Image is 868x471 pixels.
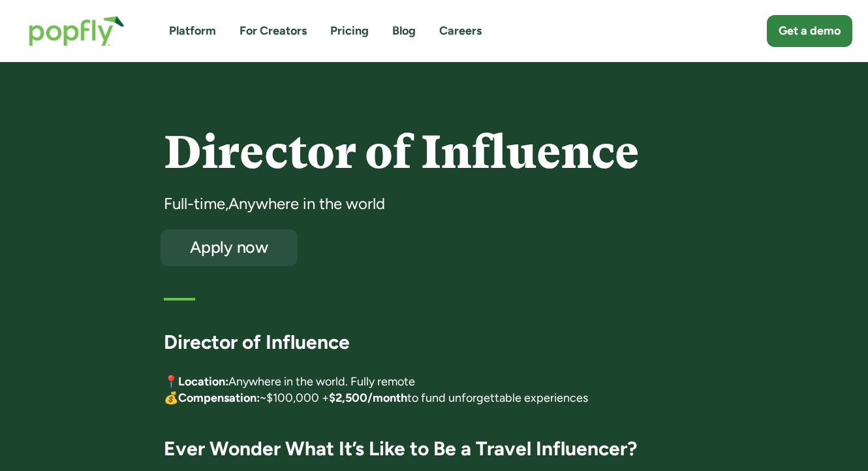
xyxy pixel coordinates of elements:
strong: Ever Wonder What It’s Like to Be a Travel Influencer? [164,436,637,461]
div: , [225,193,228,214]
div: Full-time [164,193,225,214]
a: Get a demo [767,15,852,47]
a: Pricing [330,23,369,39]
p: 📍 Anywhere in the world. Fully remote 💰 ~$100,000 + to fund unforgettable experiences [164,374,705,406]
div: Apply now [172,239,285,256]
div: [DATE] [235,281,705,297]
a: Apply now [161,229,298,267]
h5: First listed: [164,281,223,297]
strong: Location: [178,374,228,389]
div: Anywhere in the world [228,193,385,214]
a: home [16,3,138,59]
div: Get a demo [779,23,841,39]
a: Blog [392,23,416,39]
strong: Compensation: [178,391,260,405]
h4: Director of Influence [164,127,705,178]
a: Careers [439,23,482,39]
a: For Creators [240,23,307,39]
strong: $2,500/month [329,391,407,405]
a: Platform [169,23,216,39]
strong: Director of Influence [164,330,350,354]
